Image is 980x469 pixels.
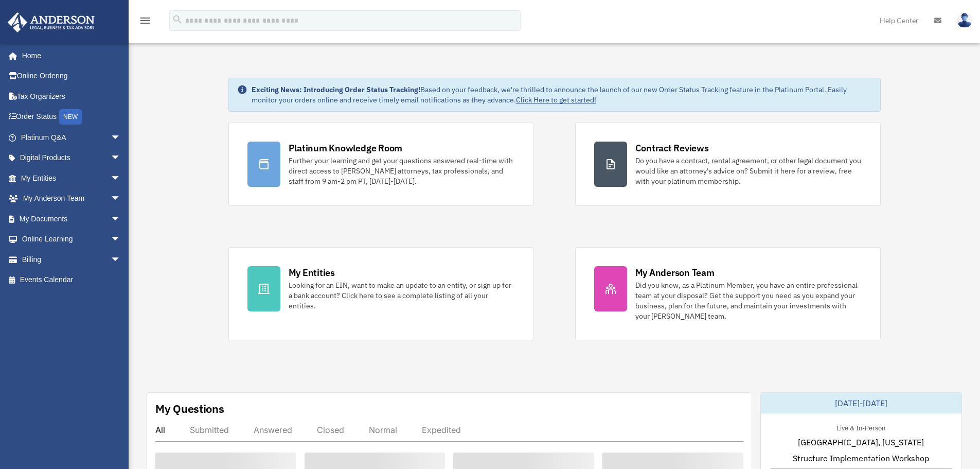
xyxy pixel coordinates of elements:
div: Contract Reviews [635,142,709,154]
a: My Documentsarrow_drop_down [7,209,136,229]
a: Platinum Knowledge Room Further your learning and get your questions answered real-time with dire... [228,123,534,206]
span: arrow_drop_down [111,127,131,148]
a: Platinum Q&Aarrow_drop_down [7,127,136,148]
a: Tax Organizers [7,86,136,107]
div: My Questions [155,401,224,416]
i: search [172,14,183,25]
div: Live & In-Person [828,422,894,432]
div: Platinum Knowledge Room [289,142,403,154]
img: User Pic [957,13,972,28]
span: arrow_drop_down [111,229,131,250]
a: menu [139,18,151,27]
div: Submitted [190,425,229,435]
div: My Anderson Team [635,266,715,279]
div: Expedited [422,425,461,435]
a: Online Learningarrow_drop_down [7,229,136,250]
a: Home [7,45,131,66]
span: arrow_drop_down [111,209,131,230]
span: Structure Implementation Workshop [793,452,929,464]
span: arrow_drop_down [111,148,131,169]
div: Further your learning and get your questions answered real-time with direct access to [PERSON_NAM... [289,155,515,186]
div: [DATE]-[DATE] [761,393,961,413]
a: My Entitiesarrow_drop_down [7,168,136,188]
a: Billingarrow_drop_down [7,249,136,270]
div: Based on your feedback, we're thrilled to announce the launch of our new Order Status Tracking fe... [252,84,872,105]
strong: Exciting News: Introducing Order Status Tracking! [252,85,420,94]
span: arrow_drop_down [111,249,131,270]
span: arrow_drop_down [111,168,131,189]
a: Click Here to get started! [516,95,596,105]
div: Answered [254,425,292,435]
a: My Anderson Teamarrow_drop_down [7,188,136,209]
img: Anderson Advisors Platinum Portal [5,12,98,32]
span: [GEOGRAPHIC_DATA], [US_STATE] [798,436,924,448]
div: Looking for an EIN, want to make an update to an entity, or sign up for a bank account? Click her... [289,280,515,311]
a: Order StatusNEW [7,107,136,128]
div: Normal [369,425,397,435]
a: My Entities Looking for an EIN, want to make an update to an entity, or sign up for a bank accoun... [228,247,534,340]
a: My Anderson Team Did you know, as a Platinum Member, you have an entire professional team at your... [575,247,881,340]
a: Events Calendar [7,270,136,290]
div: Do you have a contract, rental agreement, or other legal document you would like an attorney's ad... [635,155,862,186]
div: Closed [317,425,344,435]
i: menu [139,14,151,27]
div: My Entities [289,266,335,279]
a: Digital Productsarrow_drop_down [7,148,136,168]
div: NEW [59,109,82,125]
a: Online Ordering [7,66,136,86]
div: Did you know, as a Platinum Member, you have an entire professional team at your disposal? Get th... [635,280,862,321]
a: Contract Reviews Do you have a contract, rental agreement, or other legal document you would like... [575,123,881,206]
span: arrow_drop_down [111,188,131,210]
div: All [155,425,165,435]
